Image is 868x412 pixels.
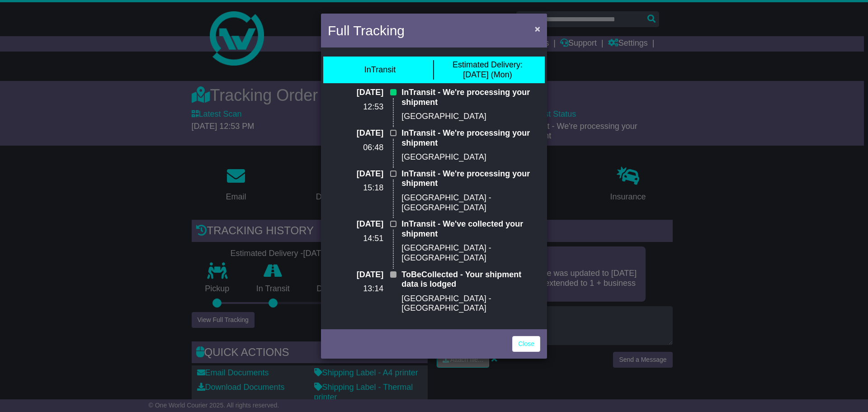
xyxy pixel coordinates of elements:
p: [DATE] [328,270,383,280]
div: [DATE] (Mon) [453,60,523,80]
p: [GEOGRAPHIC_DATA] [401,152,540,162]
p: InTransit - We're processing your shipment [401,88,540,107]
p: [GEOGRAPHIC_DATA] - [GEOGRAPHIC_DATA] [401,294,540,313]
p: [DATE] [328,128,383,138]
p: 15:18 [328,183,383,193]
p: 13:14 [328,284,383,294]
p: 14:51 [328,234,383,244]
p: [DATE] [328,219,383,229]
p: InTransit - We're processing your shipment [401,128,540,148]
button: Close [530,19,545,38]
p: [GEOGRAPHIC_DATA] [401,112,540,122]
a: Close [512,336,540,352]
span: Estimated Delivery: [453,60,523,69]
p: [GEOGRAPHIC_DATA] - [GEOGRAPHIC_DATA] [401,193,540,213]
p: [GEOGRAPHIC_DATA] - [GEOGRAPHIC_DATA] [401,243,540,263]
h4: Full Tracking [328,20,405,41]
div: InTransit [364,65,396,75]
p: InTransit - We're processing your shipment [401,169,540,189]
p: 06:48 [328,143,383,153]
p: ToBeCollected - Your shipment data is lodged [401,270,540,289]
p: [DATE] [328,169,383,179]
p: 12:53 [328,102,383,112]
p: InTransit - We've collected your shipment [401,219,540,239]
p: [DATE] [328,88,383,98]
span: × [535,24,540,34]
